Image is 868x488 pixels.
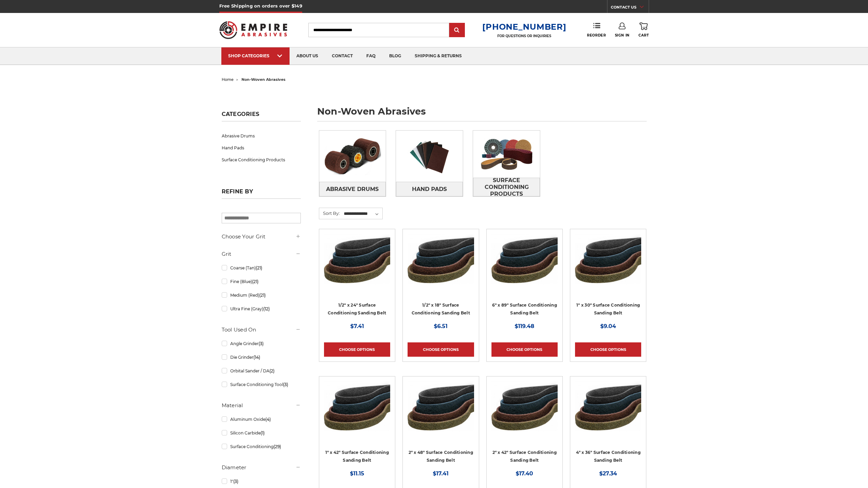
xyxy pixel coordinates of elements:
[317,107,647,121] h1: non-woven abrasives
[222,154,301,166] a: Surface Conditioning Products
[253,355,260,360] span: (14)
[587,23,606,37] a: Reorder
[222,401,301,410] h5: Material
[396,182,463,196] a: Hand Pads
[408,234,474,321] a: Surface Conditioning Sanding Belts
[491,234,558,289] img: 6"x89" Surface Conditioning Sanding Belts
[515,323,534,329] span: $119.48
[408,234,474,289] img: Surface Conditioning Sanding Belts
[222,188,301,199] h5: Refine by
[408,47,469,65] a: shipping & returns
[350,470,364,477] span: $11.15
[359,47,382,65] a: faq
[283,382,288,387] span: (3)
[491,381,558,469] a: 2"x42" Surface Conditioning Sanding Belts
[587,33,606,38] span: Reorder
[575,234,641,321] a: 1"x30" Surface Conditioning Sanding Belts
[259,341,264,346] span: (3)
[350,323,364,329] span: $7.41
[256,265,262,270] span: (21)
[412,183,447,195] span: Hand Pads
[473,178,540,196] a: Surface Conditioning Products
[222,379,301,390] a: Surface Conditioning Tool
[575,342,641,357] a: Choose Options
[222,413,301,425] a: Aluminum Oxide
[599,470,617,477] span: $27.34
[324,381,390,469] a: 1"x42" Surface Conditioning Sanding Belts
[269,368,275,373] span: (2)
[600,323,616,329] span: $9.04
[575,234,641,289] img: 1"x30" Surface Conditioning Sanding Belts
[222,289,301,301] a: Medium (Red)
[259,293,266,298] span: (21)
[222,475,301,487] a: 1"
[491,342,558,357] a: Choose Options
[638,23,649,38] a: Cart
[290,47,325,65] a: about us
[396,133,463,180] img: Hand Pads
[516,470,533,477] span: $17.40
[222,338,301,350] a: Angle Grinder
[433,470,448,477] span: $17.41
[638,33,649,38] span: Cart
[319,182,386,196] a: Abrasive Drums
[222,250,301,258] h5: Grit
[233,479,238,484] span: (3)
[615,33,630,38] span: Sign In
[261,430,265,435] span: (1)
[274,444,281,449] span: (29)
[222,77,234,82] a: home
[324,234,390,289] img: Surface Conditioning Sanding Belts
[252,279,259,284] span: (21)
[222,351,301,363] a: Die Grinder
[222,276,301,287] a: Fine (Blue)
[473,175,540,200] span: Surface Conditioning Products
[222,262,301,274] a: Coarse (Tan)
[575,381,641,469] a: 4"x36" Surface Conditioning Sanding Belts
[222,130,301,142] a: Abrasive Drums
[222,326,301,334] h5: Tool Used On
[325,47,359,65] a: contact
[319,133,386,180] img: Abrasive Drums
[326,183,379,195] span: Abrasive Drums
[319,208,340,218] label: Sort By:
[382,47,408,65] a: blog
[473,131,540,178] img: Surface Conditioning Products
[219,17,288,43] img: Empire Abrasives
[343,209,382,219] select: Sort By:
[324,381,390,436] img: 1"x42" Surface Conditioning Sanding Belts
[575,381,641,436] img: 4"x36" Surface Conditioning Sanding Belts
[228,53,283,58] div: SHOP CATEGORIES
[241,77,285,82] span: non-woven abrasives
[408,342,474,357] a: Choose Options
[263,306,270,311] span: (12)
[222,142,301,154] a: Hand Pads
[222,441,301,453] a: Surface Conditioning
[611,3,649,13] a: CONTACT US
[222,365,301,377] a: Orbital Sander / DA
[491,381,558,436] img: 2"x42" Surface Conditioning Sanding Belts
[408,381,474,436] img: 2"x48" Surface Conditioning Sanding Belts
[222,233,301,241] h5: Choose Your Grit
[222,303,301,315] a: Ultra Fine (Gray)
[324,342,390,357] a: Choose Options
[222,463,301,472] h5: Diameter
[222,111,301,121] h5: Categories
[434,323,447,329] span: $6.51
[482,34,566,38] p: FOR QUESTIONS OR INQUIRIES
[408,381,474,469] a: 2"x48" Surface Conditioning Sanding Belts
[491,234,558,321] a: 6"x89" Surface Conditioning Sanding Belts
[482,22,566,32] a: [PHONE_NUMBER]
[324,234,390,321] a: Surface Conditioning Sanding Belts
[265,417,271,422] span: (4)
[222,427,301,439] a: Silicon Carbide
